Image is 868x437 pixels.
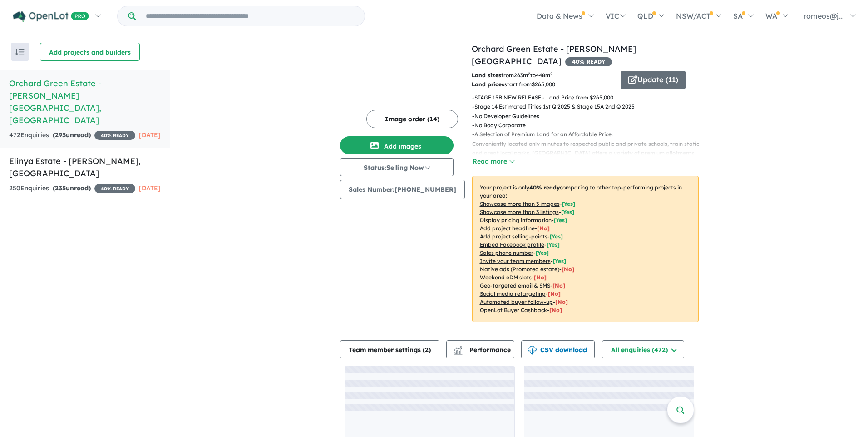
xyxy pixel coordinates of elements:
[9,183,135,194] div: 250 Enquir ies
[455,346,511,354] span: Performance
[804,11,844,20] span: romeos@j...
[514,72,530,79] u: 263 m
[534,274,547,281] span: [No]
[340,158,454,176] button: Status:Selling Now
[536,72,552,79] u: 448 m
[472,71,614,80] p: from
[15,49,25,55] img: sort.svg
[53,131,91,139] strong: ( unread)
[480,274,532,281] u: Weekend eDM slots
[340,180,465,199] button: Sales Number:[PHONE_NUMBER]
[562,266,574,273] span: [No]
[480,200,560,207] u: Showcase more than 3 images
[480,233,547,240] u: Add project selling-points
[550,71,552,76] sup: 2
[366,110,458,128] button: Image order (14)
[480,282,550,289] u: Geo-targeted email & SMS
[554,217,567,223] span: [ Yes ]
[454,346,462,351] img: line-chart.svg
[340,136,454,154] button: Add images
[562,200,575,207] span: [ Yes ]
[13,11,89,22] img: Openlot PRO Logo White
[139,131,161,139] span: [DATE]
[94,184,135,193] span: 40 % READY
[621,71,686,89] button: Update (11)
[139,184,161,192] span: [DATE]
[425,346,429,354] span: 2
[480,290,546,297] u: Social media retargeting
[9,77,161,126] h5: Orchard Green Estate - [PERSON_NAME][GEOGRAPHIC_DATA] , [GEOGRAPHIC_DATA]
[472,72,501,79] b: Land sizes
[472,176,699,322] p: Your project is only comparing to other top-performing projects in your area: - - - - - - - - - -...
[94,131,135,140] span: 40 % READY
[530,72,552,79] span: to
[548,290,561,297] span: [No]
[480,298,553,305] u: Automated buyer follow-up
[472,156,515,167] button: Read more
[9,130,135,141] div: 472 Enquir ies
[553,258,566,264] span: [ Yes ]
[472,102,706,111] p: - Stage 14 Estimated Titles 1st Q 2025 & Stage 15A 2nd Q 2025
[536,249,549,256] span: [ Yes ]
[602,340,684,358] button: All enquiries (472)
[340,340,439,358] button: Team member settings (2)
[529,184,560,191] b: 40 % ready
[565,57,612,66] span: 40 % READY
[472,81,504,88] b: Land prices
[454,348,463,354] img: bar-chart.svg
[528,346,537,355] img: download icon
[480,217,552,223] u: Display pricing information
[480,249,533,256] u: Sales phone number
[552,282,565,289] span: [No]
[555,298,568,305] span: [No]
[446,340,514,358] button: Performance
[472,44,636,66] a: Orchard Green Estate - [PERSON_NAME][GEOGRAPHIC_DATA]
[55,184,66,192] span: 235
[537,225,550,232] span: [ No ]
[480,209,559,215] u: Showcase more than 3 listings
[480,258,551,264] u: Invite your team members
[521,340,595,358] button: CSV download
[480,307,547,313] u: OpenLot Buyer Cashback
[138,6,363,26] input: Try estate name, suburb, builder or developer
[550,233,563,240] span: [ Yes ]
[53,184,91,192] strong: ( unread)
[9,155,161,179] h5: Elinya Estate - [PERSON_NAME] , [GEOGRAPHIC_DATA]
[480,266,559,273] u: Native ads (Promoted estate)
[480,225,535,232] u: Add project headline
[528,71,530,76] sup: 2
[472,93,706,102] p: - STAGE 15B NEW RELEASE - Land Price from $265,000
[55,131,66,139] span: 293
[40,43,140,61] button: Add projects and builders
[472,112,706,121] p: - No Developer Guidelines
[561,209,574,215] span: [ Yes ]
[472,80,614,89] p: start from
[549,307,562,313] span: [No]
[472,130,706,306] p: - A Selection of Premium Land for an Affordable Price. Conveniently located only minutes to respe...
[547,241,560,248] span: [ Yes ]
[480,241,544,248] u: Embed Facebook profile
[472,121,706,130] p: - No Body Corporate
[532,81,555,88] u: $ 265,000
